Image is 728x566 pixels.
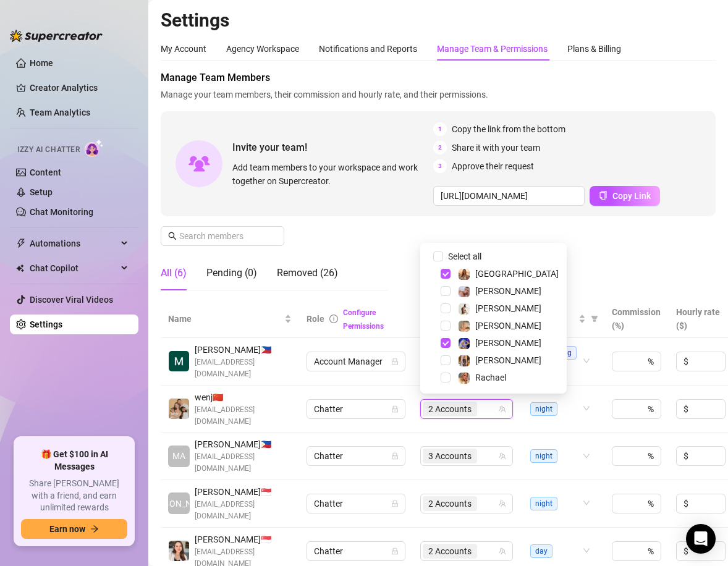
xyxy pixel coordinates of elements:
a: Team Analytics [30,108,90,117]
input: Search members [179,229,267,243]
span: night [530,497,557,510]
span: [PERSON_NAME] 🇵🇭 [195,343,292,357]
span: 2 Accounts [423,496,477,511]
span: day [530,544,552,558]
img: Kaye Castillano [169,541,189,561]
a: Content [30,167,61,177]
a: Discover Viral Videos [30,295,113,305]
span: Chatter [314,494,398,513]
img: Quinton [459,303,470,315]
span: Earn now [49,524,85,534]
a: Setup [30,187,53,197]
span: Select tree node [441,269,451,279]
span: search [168,232,177,240]
span: Approve their request [452,159,534,173]
span: Chat Copilot [30,258,117,278]
th: Commission (%) [604,300,669,338]
a: Creator Analytics [30,78,129,98]
span: lock [391,405,399,413]
img: Meludel Ann Co [169,351,189,371]
span: arrow-right [90,525,99,533]
span: MA [172,449,185,463]
span: info-circle [329,315,338,323]
img: Mellanie [459,355,470,366]
a: Home [30,58,53,68]
span: [PERSON_NAME] [475,303,541,313]
div: Plans & Billing [567,42,621,56]
button: Copy Link [590,186,660,206]
span: Rachael [475,373,506,382]
span: Select tree node [441,303,451,313]
span: Chatter [314,447,398,465]
span: wenj 🇨🇳 [195,391,292,404]
div: Agency Workspace [226,42,299,56]
span: team [499,405,506,413]
div: Manage Team & Permissions [437,42,548,56]
span: Add team members to your workspace and work together on Supercreator. [232,161,428,188]
span: Select tree node [441,321,451,331]
span: 3 Accounts [423,449,477,463]
span: [PERSON_NAME] 🇵🇭 [195,437,292,451]
span: Chatter [314,400,398,418]
span: 🎁 Get $100 in AI Messages [21,449,127,473]
img: Chat Copilot [16,264,24,272]
span: Copy Link [612,191,651,201]
span: 2 Accounts [423,544,477,559]
span: night [530,402,557,416]
span: Automations [30,234,117,253]
div: Pending (0) [206,266,257,281]
span: Select tree node [441,373,451,382]
img: Madison [459,269,470,280]
span: Role [307,314,324,324]
span: lock [391,500,399,507]
span: Select tree node [441,338,451,348]
img: Rachael [459,373,470,384]
span: Share it with your team [452,141,540,154]
span: 3 [433,159,447,173]
div: Removed (26) [277,266,338,281]
span: 1 [433,122,447,136]
img: AI Chatter [85,139,104,157]
span: [GEOGRAPHIC_DATA] [475,269,559,279]
div: Notifications and Reports [319,42,417,56]
span: Manage Team Members [161,70,716,85]
span: [EMAIL_ADDRESS][DOMAIN_NAME] [195,357,292,380]
th: Name [161,300,299,338]
span: 2 [433,141,447,154]
img: Courtney [459,338,470,349]
img: logo-BBDzfeDw.svg [10,30,103,42]
span: 2 Accounts [428,402,472,416]
span: Share [PERSON_NAME] with a friend, and earn unlimited rewards [21,478,127,514]
a: Configure Permissions [343,308,384,331]
span: [PERSON_NAME] [475,338,541,348]
span: [PERSON_NAME] [475,355,541,365]
span: copy [599,191,607,200]
span: team [499,452,506,460]
span: filter [588,310,601,328]
span: Select all [443,250,486,263]
span: Chatter [314,542,398,560]
img: Karen [459,321,470,332]
img: Kelsey [459,286,470,297]
span: Invite your team! [232,140,433,155]
span: [PERSON_NAME] 🇸🇬 [195,485,292,499]
div: My Account [161,42,206,56]
span: filter [591,315,598,323]
span: thunderbolt [16,239,26,248]
span: lock [391,547,399,555]
div: Open Intercom Messenger [686,524,716,554]
span: [EMAIL_ADDRESS][DOMAIN_NAME] [195,404,292,428]
a: Chat Monitoring [30,207,93,217]
span: 2 Accounts [428,497,472,510]
span: Izzy AI Chatter [17,144,80,156]
span: [EMAIL_ADDRESS][DOMAIN_NAME] [195,499,292,522]
button: Earn nowarrow-right [21,519,127,539]
a: Settings [30,319,62,329]
span: [PERSON_NAME] [475,321,541,331]
span: 2 Accounts [428,544,472,558]
span: Manage your team members, their commission and hourly rate, and their permissions. [161,88,716,101]
span: Select tree node [441,286,451,296]
span: [PERSON_NAME] 🇸🇬 [195,533,292,546]
img: wenj [169,399,189,419]
span: lock [391,452,399,460]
